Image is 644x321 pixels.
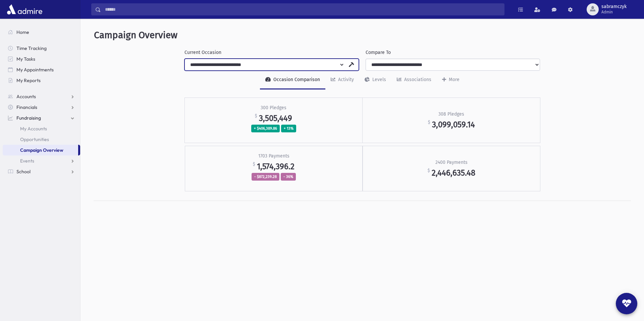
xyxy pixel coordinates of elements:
a: Opportunities [3,134,80,145]
span: My Tasks [16,56,35,62]
span: My Accounts [20,126,47,132]
span: 2,446,635.48 [432,168,475,178]
a: Levels [359,71,391,89]
span: Admin [601,9,627,15]
a: My Accounts [3,123,80,134]
span: 3,099,059.14 [432,120,475,129]
a: 300 Pledges $ 3,505,449 + $406,389.86 + 13% 308 Pledges $ 3,099,059.14 [185,98,540,143]
a: My Reports [3,75,80,86]
h2: 300 Pledges [261,105,286,111]
a: Events [3,155,80,166]
span: My Appointments [16,67,54,73]
label: Current Occasion [184,49,221,56]
a: Financials [3,102,80,113]
a: School [3,166,80,177]
a: 1703 Payments $ 1,574,396.2 - $872,239.28 - 36% 2400 Payments $ 2,446,635.48 [185,146,540,191]
a: Home [3,27,80,38]
a: My Tasks [3,54,80,64]
a: Accounts [3,91,80,102]
div: Levels [371,77,386,82]
span: School [16,169,31,175]
span: - $872,239.28 [252,173,279,181]
sup: $ [255,114,257,118]
span: My Reports [16,77,41,83]
span: Campaign Overview [20,147,63,153]
div: Activity [337,77,354,82]
input: Search [101,3,504,15]
h2: 1703 Payments [258,153,289,159]
h2: 2400 Payments [435,160,468,166]
sup: $ [428,168,430,173]
sup: $ [428,120,430,125]
a: Fundraising [3,113,80,123]
span: sabramczyk [601,4,627,9]
img: AdmirePro [5,3,44,16]
span: Home [16,29,29,35]
span: + 13% [281,125,296,132]
a: My Appointments [3,64,80,75]
span: Accounts [16,93,36,100]
span: Time Tracking [16,45,47,51]
h2: 308 Pledges [438,112,464,117]
a: Occasion Comparison [260,71,325,89]
a: Activity [325,71,359,89]
span: Fundraising [16,115,41,121]
span: 3,505,449 [259,113,292,123]
div: Occasion Comparison [272,77,320,82]
span: + $406,389.86 [251,125,280,132]
span: - 36% [281,173,296,181]
a: Associations [391,71,437,89]
sup: $ [253,162,255,167]
span: Financials [16,104,37,110]
span: Opportunities [20,136,49,142]
a: Campaign Overview [3,145,78,155]
span: Campaign Overview [94,29,177,41]
a: More [437,71,465,89]
a: Time Tracking [3,43,80,54]
label: Compare To [366,49,391,56]
div: More [447,77,460,82]
span: 1,574,396.2 [257,162,294,171]
span: Events [20,158,34,164]
div: Associations [403,77,431,82]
